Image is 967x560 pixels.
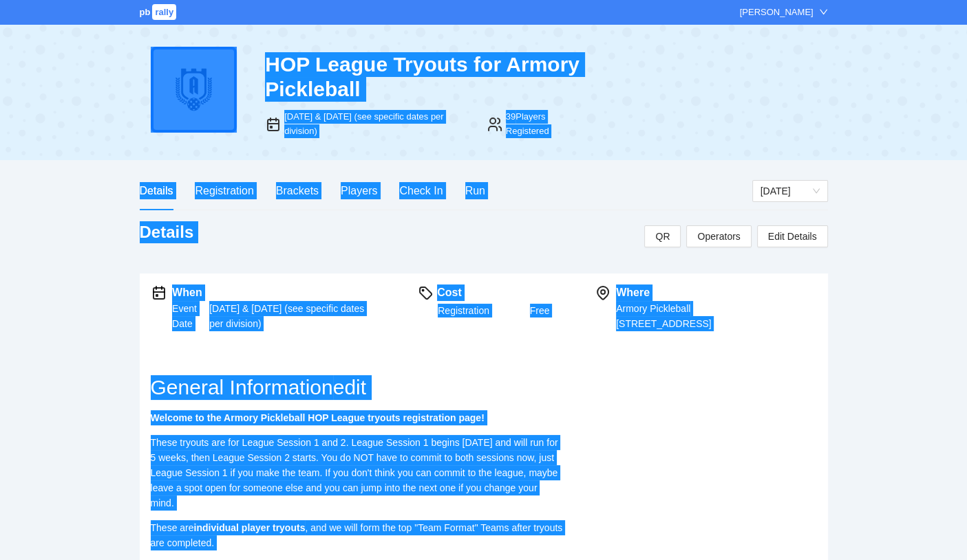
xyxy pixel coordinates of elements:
div: HOP League Tryouts for Armory Pickleball [265,52,587,102]
a: Armory Pickleball[STREET_ADDRESS] [616,303,711,329]
h2: General Information [151,375,595,400]
div: [DATE] & [DATE] (see specific dates per division) [284,110,470,138]
button: Operators [686,225,751,247]
td: Free [529,301,551,320]
span: pb [140,7,151,17]
div: Brackets [276,182,319,199]
span: QR [655,229,670,244]
div: Where [616,284,816,301]
div: Registration [195,182,253,199]
div: [DATE] & [DATE] (see specific dates per division) [209,301,372,331]
span: down [819,8,828,16]
strong: individual player tryouts [194,522,306,533]
div: Run [465,182,485,199]
p: These tryouts are for League Session 1 and 2. League Session 1 begins [DATE] and will run for 5 w... [151,435,564,511]
div: Players [341,182,377,199]
a: edit [333,376,366,399]
button: QR [644,225,681,247]
strong: Welcome to the Armory Pickleball HOP League tryouts registration page! [151,412,485,423]
h1: Details [140,221,194,243]
div: Event Date [172,301,209,331]
p: These are , and we will form the top "Team Format" Teams after tryouts are completed. [151,520,564,550]
span: Edit Details [768,229,817,244]
div: Check In [399,182,443,199]
span: Thursday [761,181,820,201]
div: 39 Players Registered [506,110,587,138]
th: Registration [437,301,529,320]
div: Cost [437,284,550,301]
img: armory-dark-blue.png [151,47,237,133]
span: Operators [697,229,740,244]
div: When [172,284,372,301]
a: pbrally [140,7,179,17]
button: Edit Details [757,225,828,247]
div: [PERSON_NAME] [740,5,814,19]
span: rally [152,4,176,20]
div: Details [140,182,173,199]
